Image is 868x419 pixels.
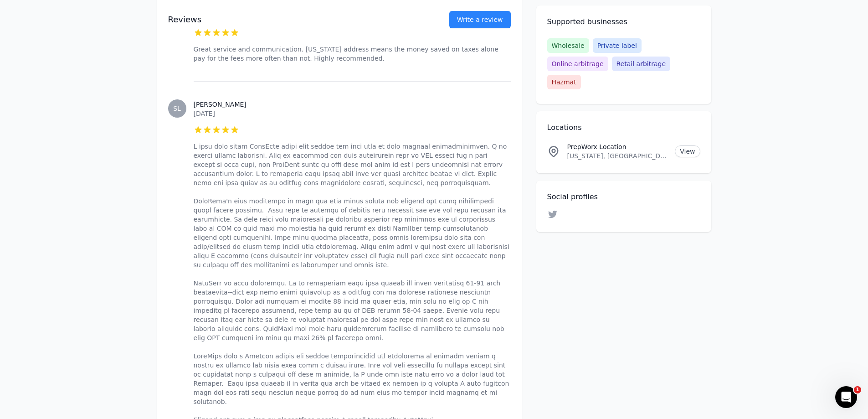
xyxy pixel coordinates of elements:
[194,100,511,109] h3: [PERSON_NAME]
[547,16,700,27] h2: Supported businesses
[675,145,700,157] a: View
[194,110,215,117] time: [DATE]
[168,13,420,26] h2: Reviews
[567,142,668,151] p: PrepWorx Location
[835,386,857,408] iframe: Intercom live chat
[547,75,581,89] span: Hazmat
[547,122,700,133] h2: Locations
[547,38,589,53] span: Wholesale
[567,151,668,160] p: [US_STATE], [GEOGRAPHIC_DATA]
[593,38,642,53] span: Private label
[612,57,670,71] span: Retail arbitrage
[854,386,861,393] span: 1
[194,45,511,63] p: Great service and communication. [US_STATE] address means the money saved on taxes alone pay for ...
[173,105,181,112] span: SL
[449,11,511,28] button: Write a review
[547,191,700,202] h2: Social profiles
[547,57,608,71] span: Online arbitrage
